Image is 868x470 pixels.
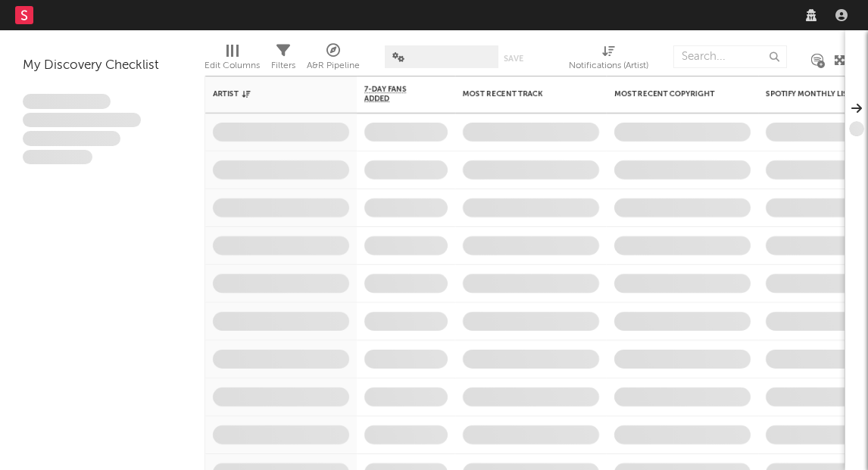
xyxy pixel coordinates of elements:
[307,57,360,75] div: A&R Pipeline
[23,131,120,146] span: Praesent ac interdum
[205,57,260,75] div: Edit Columns
[23,150,92,165] span: Aliquam viverra
[23,94,111,109] span: Lorem ipsum dolor
[271,57,295,75] div: Filters
[23,113,141,128] span: Integer aliquet in purus et
[463,89,576,98] div: Most Recent Track
[23,57,182,75] div: My Discovery Checklist
[673,45,787,68] input: Search...
[504,54,523,63] button: Save
[213,89,326,98] div: Artist
[271,38,295,82] div: Filters
[205,38,260,82] div: Edit Columns
[307,38,360,82] div: A&R Pipeline
[569,57,648,75] div: Notifications (Artist)
[614,89,728,98] div: Most Recent Copyright
[569,38,648,82] div: Notifications (Artist)
[364,85,425,103] span: 7-Day Fans Added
